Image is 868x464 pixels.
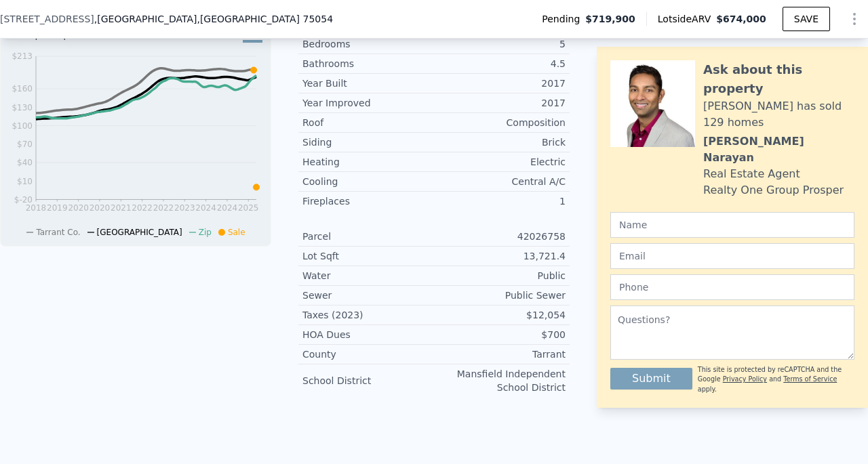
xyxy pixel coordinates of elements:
[197,14,333,24] span: , [GEOGRAPHIC_DATA] 75054
[302,37,434,51] div: Bedrooms
[238,203,259,213] tspan: 2025
[302,57,434,70] div: Bathrooms
[36,228,80,237] span: Tarrant Co.
[434,57,566,70] div: 4.5
[434,135,566,149] div: Brick
[302,77,434,90] div: Year Built
[434,96,566,110] div: 2017
[17,140,33,149] tspan: $70
[26,203,47,213] tspan: 2018
[434,269,566,282] div: Public
[302,230,434,243] div: Parcel
[434,249,566,263] div: 13,721.4
[434,116,566,129] div: Composition
[111,203,132,213] tspan: 2021
[434,175,566,188] div: Central A/C
[90,203,111,213] tspan: 2020
[434,194,566,208] div: 1
[302,194,434,208] div: Fireplaces
[17,158,33,167] tspan: $40
[14,195,33,205] tspan: $-20
[585,12,635,26] span: $719,900
[97,228,182,237] span: [GEOGRAPHIC_DATA]
[94,12,333,26] span: , [GEOGRAPHIC_DATA]
[68,203,89,213] tspan: 2020
[12,84,33,93] tspan: $160
[228,228,245,237] span: Sale
[698,365,854,394] div: This site is protected by reCAPTCHA and the Google and apply.
[199,228,212,237] span: Zip
[174,203,195,213] tspan: 2023
[17,177,33,186] tspan: $10
[542,12,585,26] span: Pending
[12,103,33,112] tspan: $130
[302,116,434,129] div: Roof
[434,289,566,302] div: Public Sewer
[783,7,830,31] button: SAVE
[302,269,434,282] div: Water
[716,14,766,24] span: $674,000
[658,12,716,26] span: Lotside ARV
[610,274,854,300] input: Phone
[703,182,844,198] div: Realty One Group Prosper
[434,77,566,90] div: 2017
[302,347,434,361] div: County
[434,155,566,169] div: Electric
[9,28,136,49] div: Price per Square Foot
[434,230,566,243] div: 42026758
[703,133,854,166] div: [PERSON_NAME] Narayan
[703,60,854,98] div: Ask about this property
[610,368,692,389] button: Submit
[302,175,434,188] div: Cooling
[132,203,153,213] tspan: 2022
[703,98,854,131] div: [PERSON_NAME] has sold 129 homes
[434,347,566,361] div: Tarrant
[302,155,434,169] div: Heating
[302,289,434,302] div: Sewer
[434,367,566,394] div: Mansfield Independent School District
[723,375,767,383] a: Privacy Policy
[434,308,566,322] div: $12,054
[302,374,434,387] div: School District
[610,243,854,269] input: Email
[153,203,174,213] tspan: 2022
[302,308,434,322] div: Taxes (2023)
[434,328,566,341] div: $700
[302,249,434,263] div: Lot Sqft
[47,203,68,213] tspan: 2019
[12,51,33,61] tspan: $213
[12,121,33,131] tspan: $100
[434,37,566,51] div: 5
[302,135,434,149] div: Siding
[783,375,837,383] a: Terms of Service
[703,166,800,182] div: Real Estate Agent
[195,203,216,213] tspan: 2024
[302,328,434,341] div: HOA Dues
[610,212,854,238] input: Name
[302,96,434,110] div: Year Improved
[217,203,238,213] tspan: 2024
[841,5,868,33] button: Show Options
